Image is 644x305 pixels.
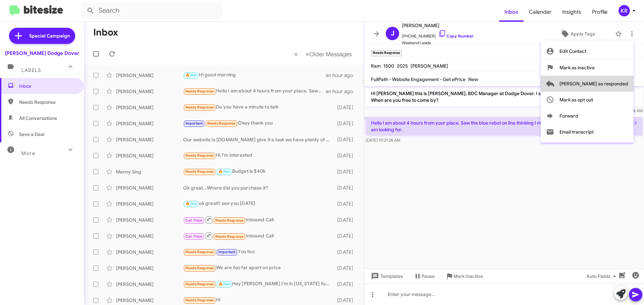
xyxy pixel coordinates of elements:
[559,60,595,76] span: Mark as inactive
[559,92,593,108] span: Mark as opt out
[541,124,634,140] button: Email transcript
[559,43,586,59] span: Edit Contact
[559,76,628,92] span: [PERSON_NAME] as responded
[541,108,634,124] button: Forward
